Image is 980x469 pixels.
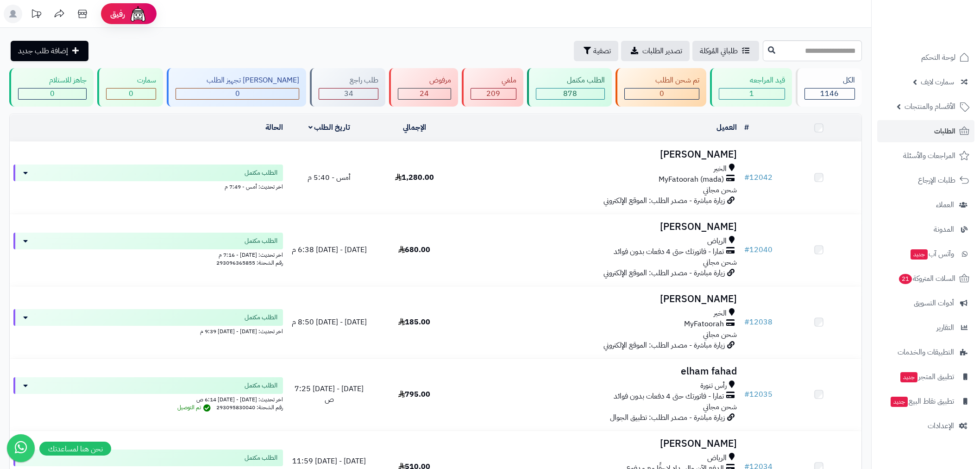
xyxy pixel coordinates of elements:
span: شحن مجاني [703,184,737,196]
a: الطلبات [877,120,974,142]
span: 795.00 [398,389,430,400]
span: شحن مجاني [703,329,737,340]
a: تطبيق المتجرجديد [877,366,974,388]
div: 209 [471,89,516,99]
span: [DATE] - [DATE] 8:50 م [292,317,367,328]
span: الطلب مكتمل [245,313,277,322]
div: قيد المراجعه [719,75,785,86]
div: تم شحن الطلب [624,75,699,86]
h3: elham fahad [461,366,737,377]
span: [DATE] - [DATE] 6:38 م [292,244,367,255]
h3: [PERSON_NAME] [461,438,737,449]
span: 1 [749,88,754,99]
span: تطبيق المتجر [899,370,954,383]
div: 1 [719,89,785,99]
a: التطبيقات والخدمات [877,341,974,363]
span: 0 [129,88,133,99]
span: الطلب مكتمل [245,236,277,246]
div: الكل [804,75,855,86]
a: تحديثات المنصة [25,5,48,25]
span: 0 [660,88,664,99]
span: الإعدادات [928,419,954,432]
span: جديد [900,372,917,382]
a: أدوات التسويق [877,292,974,314]
div: 0 [107,89,156,99]
span: 34 [344,88,353,99]
span: الخبر [714,308,727,319]
span: 185.00 [398,317,430,328]
span: 21 [899,274,912,284]
span: # [744,244,749,255]
div: 878 [536,89,604,99]
a: # [744,122,749,133]
span: رفيق [110,8,125,19]
a: طلبات الإرجاع [877,169,974,191]
span: الطلب مكتمل [245,381,277,390]
a: العميل [716,122,737,133]
div: [PERSON_NAME] تجهيز الطلب [176,75,299,86]
span: MyFatoorah [684,319,724,330]
button: تصفية [574,41,618,61]
a: لوحة التحكم [877,46,974,69]
a: سمارت 0 [95,68,165,107]
span: تطبيق نقاط البيع [890,395,954,408]
div: جاهز للاستلام [18,75,87,86]
a: المدونة [877,218,974,241]
div: ملغي [471,75,516,86]
div: مرفوض [398,75,451,86]
a: جاهز للاستلام 0 [7,68,95,107]
span: تصدير الطلبات [642,45,682,57]
span: جديد [891,397,908,407]
a: #12035 [744,389,773,400]
span: رقم الشحنة: 293096365855 [216,259,283,267]
a: إضافة طلب جديد [11,41,88,61]
span: # [744,317,749,328]
span: تصفية [593,45,611,57]
a: طلب راجع 34 [308,68,387,107]
span: وآتس آب [910,247,954,260]
span: 1,280.00 [395,172,434,183]
span: شحن مجاني [703,401,737,412]
a: وآتس آبجديد [877,243,974,265]
a: تطبيق نقاط البيعجديد [877,390,974,412]
a: تاريخ الطلب [308,122,351,133]
span: 0 [235,88,240,99]
div: اخر تحديث: [DATE] - [DATE] 6:14 ص [13,394,283,404]
div: طلب راجع [319,75,378,86]
span: طلباتي المُوكلة [700,45,738,57]
a: العملاء [877,194,974,216]
span: الرياض [707,236,727,247]
span: أدوات التسويق [914,297,954,310]
span: رقم الشحنة: 293095830040 [216,403,283,412]
a: تم شحن الطلب 0 [614,68,708,107]
div: اخر تحديث: أمس - 7:49 م [13,181,283,191]
span: 24 [420,88,429,99]
h3: [PERSON_NAME] [461,222,737,232]
span: MyFatoorah (mada) [659,174,724,185]
span: الطلب مكتمل [245,453,277,463]
span: 680.00 [398,244,430,255]
a: #12042 [744,172,773,183]
span: طلبات الإرجاع [918,174,955,187]
a: قيد المراجعه 1 [708,68,794,107]
span: الطلبات [934,125,955,138]
span: أمس - 5:40 م [308,172,351,183]
span: # [744,172,749,183]
div: الطلب مكتمل [536,75,605,86]
span: سمارت لايف [921,76,954,89]
div: 0 [176,89,299,99]
span: زيارة مباشرة - مصدر الطلب: الموقع الإلكتروني [603,195,725,206]
span: 209 [486,88,500,99]
a: [PERSON_NAME] تجهيز الطلب 0 [165,68,308,107]
span: الأقسام والمنتجات [905,100,955,113]
h3: [PERSON_NAME] [461,294,737,304]
span: رأس تنورة [700,380,727,391]
span: لوحة التحكم [921,51,955,64]
img: logo-2.png [917,26,971,45]
div: سمارت [106,75,156,86]
a: التقارير [877,317,974,339]
h3: [PERSON_NAME] [461,149,737,160]
div: 0 [625,89,699,99]
a: السلات المتروكة21 [877,267,974,290]
span: التطبيقات والخدمات [898,346,954,359]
